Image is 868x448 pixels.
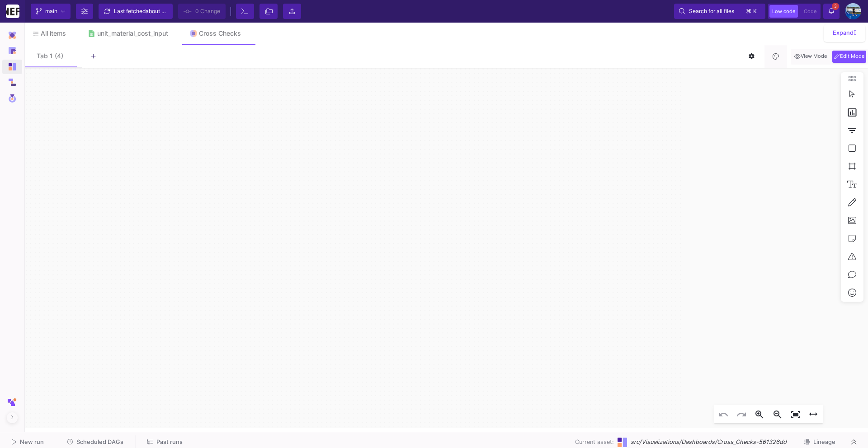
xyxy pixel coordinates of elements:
button: View Mode [793,51,829,63]
img: YZ4Yr8zUCx6JYM5gIgaTIQYeTXdcwQjnYC8iZtTV.png [6,5,19,18]
span: Search for all files [689,5,734,18]
button: ⌘k [743,6,760,17]
mat-icon: zoom_in [754,409,765,420]
span: Code [804,8,816,14]
button: Tab 1 (4) [23,46,77,67]
a: Navigation icon [2,43,22,58]
a: Navigation icon [2,75,22,89]
mat-icon: height [808,409,819,420]
mat-expansion-panel-header: Navigation icon [2,28,22,42]
button: 3 [823,4,840,19]
img: Dashboards [618,438,627,447]
button: Last fetchedabout 3 hours ago [99,4,173,19]
span: about 3 hours ago [146,8,191,14]
span: main [45,5,57,18]
button: Code [801,5,819,18]
a: Navigation icon [2,91,22,106]
mat-icon: fit_screen [790,409,801,420]
span: Edit Mode [832,53,866,60]
span: Lineage [813,439,835,445]
button: Search for all files⌘k [674,4,765,19]
span: 3 [832,3,839,10]
mat-icon: filter_list [847,125,858,136]
span: Past runs [156,439,183,445]
img: Navigation icon [9,79,16,86]
img: Tab icon [88,30,95,37]
button: Low code [769,5,798,18]
img: Navigation icon [9,47,16,54]
span: All items [41,30,66,37]
div: unit_material_cost_input [97,30,168,37]
img: y42-short-logo.svg [8,392,17,412]
span: View Mode [793,53,829,60]
img: Tab icon [190,30,197,37]
img: Navigation icon [9,32,16,39]
div: Tab 1 (4) [31,52,69,60]
img: Navigation icon [9,94,16,103]
img: Navigation icon [9,63,16,70]
span: ⌘ [746,6,751,17]
mat-icon: insert_chart_outlined [847,107,858,118]
mat-icon: zoom_out [772,409,783,420]
button: Edit Mode [832,51,866,63]
span: Scheduled DAGs [76,439,123,445]
span: New run [20,439,44,445]
button: main [31,4,71,19]
span: Current asset: [575,438,614,446]
span: src/Visualizations/Dashboards/Cross_Checks-561326dd [631,438,787,446]
div: Last fetched [114,5,168,18]
div: Cross Checks [199,30,241,37]
img: AEdFTp4_RXFoBzJxSaYPMZp7Iyigz82078j9C0hFtL5t=s96-c [845,3,861,19]
span: Low code [772,8,795,14]
span: k [753,6,757,17]
a: Navigation icon [2,60,22,74]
